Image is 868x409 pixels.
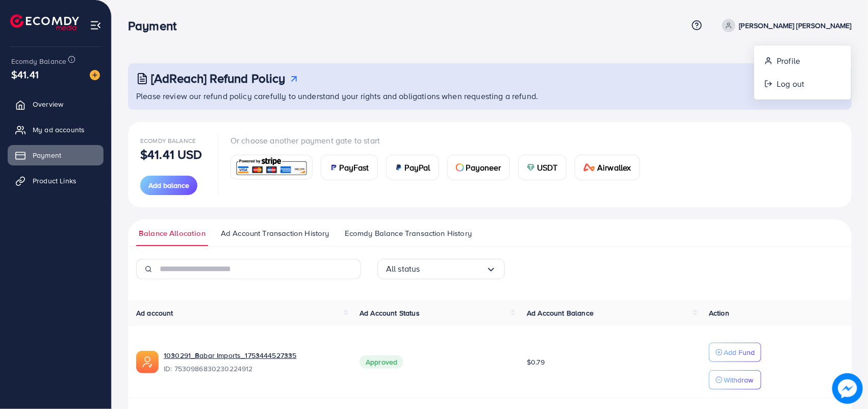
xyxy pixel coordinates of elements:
[377,259,505,279] div: Search for option
[321,155,378,180] a: cardPayFast
[537,161,558,174] span: USDT
[140,148,202,160] p: $41.41 USD
[777,78,804,90] span: Log out
[340,161,369,174] span: PayFast
[140,176,197,195] button: Add balance
[386,155,439,180] a: cardPayPal
[329,163,338,172] img: card
[136,351,159,373] img: ic-ads-acc.e4c84228.svg
[33,125,85,135] span: My ad accounts
[447,155,510,180] a: cardPayoneer
[164,350,297,360] a: 1030291_Babar Imports_1753444527335
[466,161,501,174] span: Payoneer
[395,163,403,172] img: card
[231,155,313,180] a: card
[832,373,863,404] img: image
[221,228,329,239] span: Ad Account Transaction History
[709,343,761,362] button: Add Fund
[11,56,66,66] span: Ecomdy Balance
[164,364,343,374] span: ID: 7530986830230224912
[136,308,173,318] span: Ad account
[724,374,753,386] p: Withdraw
[456,163,464,172] img: card
[90,70,100,80] img: image
[33,176,76,186] span: Product Links
[386,261,420,277] span: All status
[8,145,104,165] a: Payment
[518,155,567,180] a: cardUSDT
[11,67,39,82] span: $41.41
[527,357,545,367] span: $0.79
[527,163,535,172] img: card
[583,163,596,172] img: card
[754,45,852,100] ul: [PERSON_NAME] [PERSON_NAME]
[139,228,206,239] span: Balance Allocation
[8,94,104,114] a: Overview
[151,71,286,86] h3: [AdReach] Refund Policy
[420,261,486,277] input: Search for option
[234,156,309,178] img: card
[33,99,63,109] span: Overview
[360,355,403,369] span: Approved
[136,90,846,102] p: Please review our refund policy carefully to understand your rights and obligations when requesti...
[709,370,761,390] button: Withdraw
[777,55,800,67] span: Profile
[527,308,594,318] span: Ad Account Balance
[739,19,852,32] p: [PERSON_NAME] [PERSON_NAME]
[8,119,104,140] a: My ad accounts
[718,19,852,32] a: [PERSON_NAME] [PERSON_NAME]
[709,308,729,318] span: Action
[8,171,104,191] a: Product Links
[360,308,420,318] span: Ad Account Status
[128,18,185,33] h3: Payment
[33,150,61,160] span: Payment
[164,350,343,374] div: <span class='underline'>1030291_Babar Imports_1753444527335</span></br>7530986830230224912
[575,155,640,180] a: cardAirwallex
[148,180,189,190] span: Add balance
[597,161,631,174] span: Airwallex
[10,14,79,30] img: logo
[231,134,648,147] p: Or choose another payment gate to start
[90,19,101,31] img: menu
[724,346,755,358] p: Add Fund
[345,228,472,239] span: Ecomdy Balance Transaction History
[140,136,196,145] span: Ecomdy Balance
[405,161,430,174] span: PayPal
